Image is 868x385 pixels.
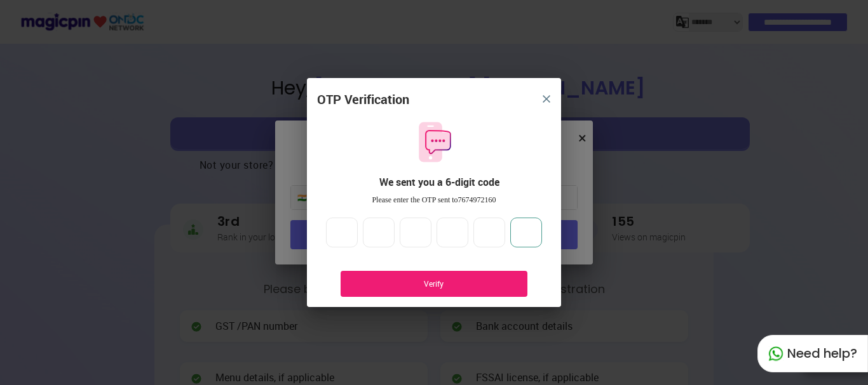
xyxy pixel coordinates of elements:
[360,278,508,289] div: Verify
[412,121,456,164] img: otpMessageIcon.11fa9bf9.svg
[317,195,551,206] div: Please enter the OTP sent to 7674972160
[543,95,550,103] img: 8zTxi7IzMsfkYqyYgBgfvSHvmzQA9juT1O3mhMgBDT8p5s20zMZ2JbefE1IEBlkXHwa7wAFxGwdILBLhkAAAAASUVORK5CYII=
[327,175,551,190] div: We sent you a 6-digit code
[768,346,783,362] img: whatapp_green.7240e66a.svg
[317,91,409,109] div: OTP Verification
[757,335,868,372] div: Need help?
[535,88,558,110] button: close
